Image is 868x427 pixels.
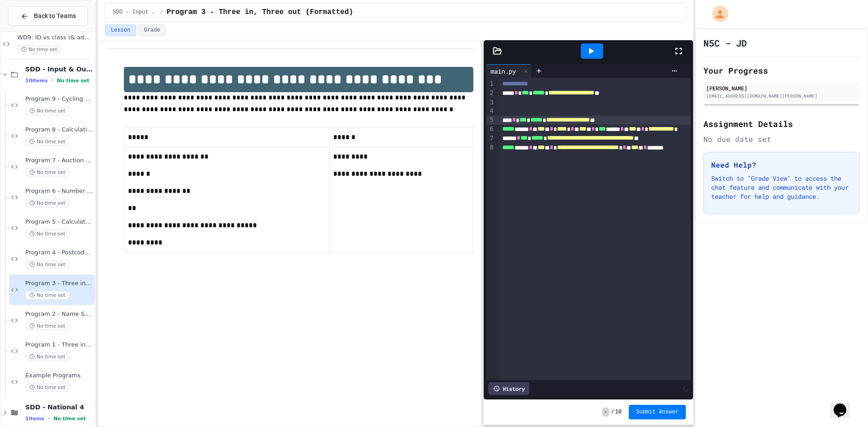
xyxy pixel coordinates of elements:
[25,230,70,238] span: No time set
[602,408,609,417] span: -
[25,383,70,392] span: No time set
[615,408,622,416] span: 10
[486,89,495,98] div: 2
[160,9,163,16] span: /
[57,78,90,84] span: No time set
[53,416,86,422] span: No time set
[166,7,353,18] span: Program 3 - Three in, Three out (Formatted)
[636,408,679,416] span: Submit Answer
[25,341,93,349] span: Program 1 - Three in, three out
[706,93,857,99] div: [EMAIL_ADDRESS][DOMAIN_NAME][PERSON_NAME]
[52,77,53,84] span: •
[25,188,93,195] span: Program 6 - Number generator
[25,107,70,115] span: No time set
[711,174,852,201] p: Switch to "Grade View" to access the chat feature and communicate with your teacher for help and ...
[25,199,70,207] span: No time set
[34,11,76,21] span: Back to Teams
[486,66,520,76] div: main.py
[25,168,70,177] span: No time set
[25,137,70,146] span: No time set
[486,98,495,107] div: 3
[25,260,70,269] span: No time set
[25,157,93,164] span: Program 7 - Auction fee
[830,391,859,418] iframe: chat widget
[25,372,93,380] span: Example Programs
[25,322,70,330] span: No time set
[486,116,495,125] div: 5
[25,416,44,422] span: 1 items
[25,218,93,226] span: Program 5 - Calculate the area of a rectangle
[703,64,860,77] h2: Your Progress
[48,415,50,422] span: •
[138,24,166,36] button: Grade
[25,310,93,318] span: Program 2 - Name Swapper
[703,134,860,145] div: No due date set
[486,107,495,116] div: 4
[8,6,88,26] button: Back to Teams
[706,84,857,92] div: [PERSON_NAME]
[105,24,136,36] button: Lesson
[486,125,495,134] div: 6
[488,382,529,395] div: History
[113,9,156,16] span: SDD - Input & Output, simple calculations
[711,160,852,170] h3: Need Help?
[25,280,93,287] span: Program 3 - Three in, Three out (Formatted)
[703,37,747,49] h1: N5C - JD
[25,95,93,103] span: Program 9 - Cycling speed
[486,80,495,89] div: 1
[486,134,495,143] div: 7
[629,405,686,419] button: Submit Answer
[25,291,70,300] span: No time set
[25,126,93,134] span: Program 8 - Calculating the atomic weight of [MEDICAL_DATA] (alkanes)
[25,78,48,84] span: 10 items
[703,4,731,24] div: My Account
[486,143,495,152] div: 8
[25,403,93,411] span: SDD - National 4
[703,117,860,130] h2: Assignment Details
[17,45,61,54] span: No time set
[25,352,70,361] span: No time set
[611,408,614,416] span: /
[17,34,93,42] span: WD9: ID vs class (& addressing)
[25,65,93,73] span: SDD - Input & Output, simple calculations
[486,64,532,78] div: main.py
[25,249,93,257] span: Program 4 - Postcode formatter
